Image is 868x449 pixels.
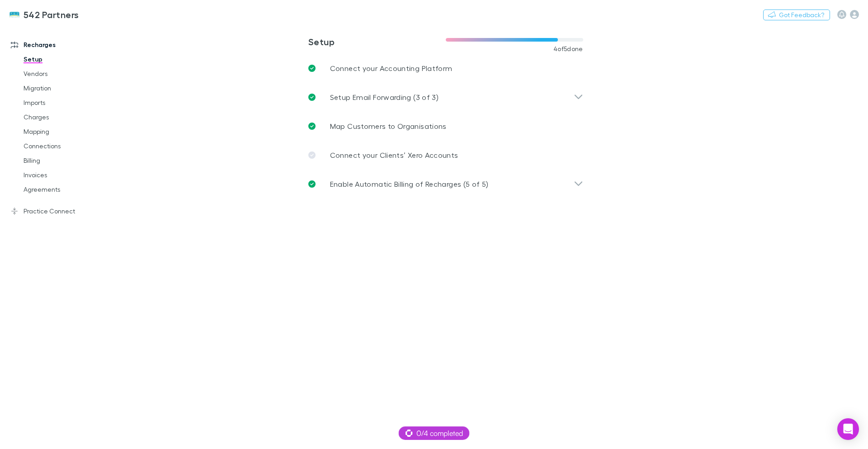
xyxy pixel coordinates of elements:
[301,83,590,112] div: Setup Email Forwarding (3 of 3)
[14,81,122,95] a: Migration
[9,9,20,20] img: 542 Partners's Logo
[330,121,447,132] p: Map Customers to Organisations
[330,92,439,103] p: Setup Email Forwarding (3 of 3)
[308,36,446,47] h3: Setup
[553,45,583,52] span: 4 of 5 done
[24,9,79,20] h3: 542 Partners
[301,141,590,170] a: Connect your Clients’ Xero Accounts
[837,418,859,440] div: Open Intercom Messenger
[330,179,489,189] p: Enable Automatic Billing of Recharges (5 of 5)
[14,153,122,168] a: Billing
[763,9,830,20] button: Got Feedback?
[14,95,122,110] a: Imports
[14,139,122,153] a: Connections
[14,182,122,197] a: Agreements
[14,168,122,182] a: Invoices
[330,150,458,161] p: Connect your Clients’ Xero Accounts
[14,124,122,139] a: Mapping
[2,204,122,218] a: Practice Connect
[301,54,590,83] a: Connect your Accounting Platform
[330,63,453,74] p: Connect your Accounting Platform
[2,38,122,52] a: Recharges
[14,66,122,81] a: Vendors
[301,170,590,199] div: Enable Automatic Billing of Recharges (5 of 5)
[14,110,122,124] a: Charges
[4,4,85,25] a: 542 Partners
[14,52,122,66] a: Setup
[301,112,590,141] a: Map Customers to Organisations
